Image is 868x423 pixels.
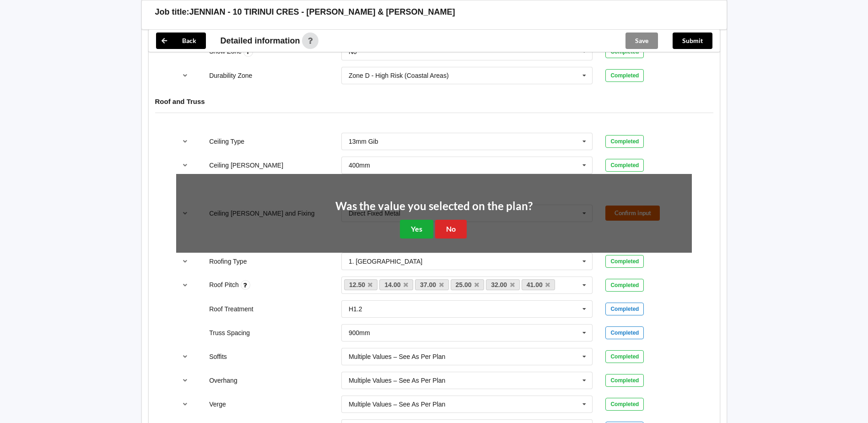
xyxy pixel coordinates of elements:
button: reference-toggle [176,372,194,389]
div: N0 [349,49,357,55]
div: Completed [605,326,644,339]
div: 400mm [349,162,370,168]
div: 13mm Gib [349,138,378,145]
button: reference-toggle [176,253,194,270]
div: Zone D - High Risk (Coastal Areas) [349,72,449,79]
h4: Roof and Truss [155,97,713,106]
h3: JENNIAN - 10 TIRINUI CRES - [PERSON_NAME] & [PERSON_NAME] [189,7,455,17]
button: reference-toggle [176,157,194,174]
h3: Job title: [155,7,189,17]
a: 12.50 [344,279,378,290]
div: Completed [605,159,644,172]
label: Ceiling Type [209,138,244,145]
div: 1. [GEOGRAPHIC_DATA] [349,258,422,265]
a: 32.00 [486,279,520,290]
label: Verge [209,401,226,408]
button: Yes [400,220,433,239]
button: reference-toggle [176,396,194,412]
label: Overhang [209,377,237,384]
div: Completed [605,255,644,268]
a: 14.00 [379,279,413,290]
div: Completed [605,350,644,363]
div: 900mm [349,330,370,336]
label: Ceiling [PERSON_NAME] [209,162,283,169]
label: Roofing Type [209,258,247,265]
a: 37.00 [415,279,449,290]
button: reference-toggle [176,67,194,84]
button: Back [156,33,206,49]
span: Detailed information [221,37,300,45]
div: Completed [605,279,644,292]
div: Completed [605,374,644,387]
a: 25.00 [451,279,485,290]
button: No [435,220,467,239]
a: 41.00 [522,279,555,290]
div: Multiple Values – See As Per Plan [349,353,445,360]
button: reference-toggle [176,133,194,150]
div: Multiple Values – See As Per Plan [349,377,445,384]
div: Completed [605,398,644,411]
label: Durability Zone [209,72,252,79]
div: Completed [605,69,644,82]
div: Multiple Values – See As Per Plan [349,401,445,407]
div: Completed [605,303,644,315]
label: Roof Treatment [209,305,253,313]
label: Truss Spacing [209,329,250,336]
label: Soffits [209,353,227,360]
div: Completed [605,135,644,148]
button: reference-toggle [176,348,194,365]
label: Roof Pitch [209,281,240,288]
h2: Was the value you selected on the plan? [335,199,533,213]
button: Submit [673,33,712,49]
div: H1.2 [349,306,362,312]
button: reference-toggle [176,277,194,293]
